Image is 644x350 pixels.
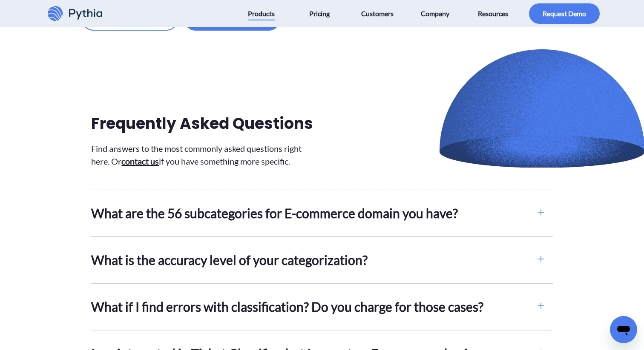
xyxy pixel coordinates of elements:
[248,7,275,20] span: Products
[91,297,529,316] h2: What if I find errors with classification? Do you charge for those cases?
[91,204,529,223] h2: What are the 56 subcategories for E-commerce domain you have?
[610,316,637,343] iframe: Button to launch messaging window
[361,7,394,20] span: Customers
[91,250,529,270] h2: What is the accuracy level of your categorization?
[309,7,330,20] span: Pricing
[91,112,318,135] h2: Frequently Asked Questions
[421,7,449,20] span: Company
[91,142,318,168] h3: Find answers to the most commonly asked questions right here. Or if you have something more speci...
[121,156,159,166] a: contact us
[478,7,508,20] span: Resources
